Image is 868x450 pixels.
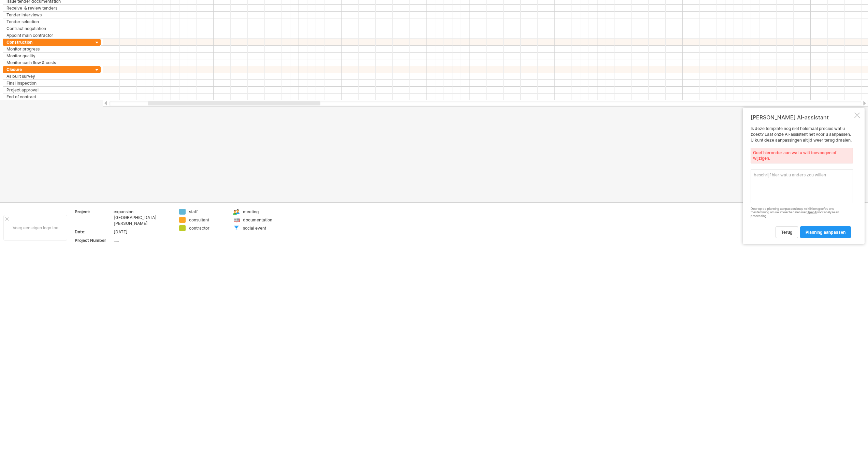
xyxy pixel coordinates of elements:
[114,229,171,235] div: [DATE]
[6,87,90,93] div: Project approval
[3,215,67,241] div: Voeg een eigen logo toe
[781,230,793,235] span: terug
[6,53,90,59] div: Monitor quality
[6,39,90,45] div: Construction
[75,237,112,243] div: Project Number
[6,73,90,79] div: As built survey
[751,114,853,121] div: [PERSON_NAME] AI-assistant
[243,225,280,231] div: social event
[6,18,90,25] div: Tender selection
[6,12,90,18] div: Tender interviews
[189,217,226,223] div: consultant
[6,59,90,66] div: Monitor cash flow & costs
[800,226,851,238] a: planning aanpassen
[189,225,226,231] div: contractor
[6,66,90,73] div: Closure
[75,229,112,235] div: Date:
[75,209,112,215] div: Project:
[114,209,171,226] div: expansion [GEOGRAPHIC_DATA][PERSON_NAME]
[6,32,90,39] div: Appoint main contractor
[6,5,90,11] div: Receive & review tenders
[806,230,845,235] span: planning aanpassen
[6,46,90,52] div: Monitor progress
[751,148,853,163] div: Geef hieronder aan wat u wilt toevoegen of wijzigen.
[114,237,171,243] div: .....
[807,210,817,214] a: OpenAI
[6,80,90,86] div: Final inspection
[6,93,90,100] div: End of contract
[189,209,226,215] div: staff
[243,217,280,223] div: documentation
[6,25,90,32] div: Contract negotiation
[776,226,798,238] a: terug
[243,209,280,215] div: meeting
[751,126,853,238] div: Is deze template nog niet helemaal precies wat u zoekt? Laat onze AI-assistent het voor u aanpass...
[751,207,853,218] div: Door op de planning aanpassen knop te klikken geeft u ons toestemming om uw invoer te delen met v...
